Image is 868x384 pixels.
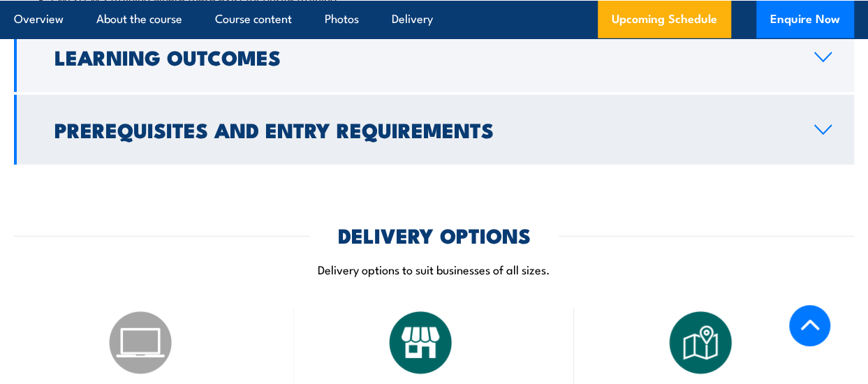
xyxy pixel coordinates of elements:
a: Learning Outcomes [14,22,854,92]
h2: Learning Outcomes [54,47,792,66]
h2: DELIVERY OPTIONS [338,226,531,244]
a: Prerequisites and Entry Requirements [14,95,854,165]
h2: Prerequisites and Entry Requirements [54,120,792,138]
p: Delivery options to suit businesses of all sizes. [14,261,854,277]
